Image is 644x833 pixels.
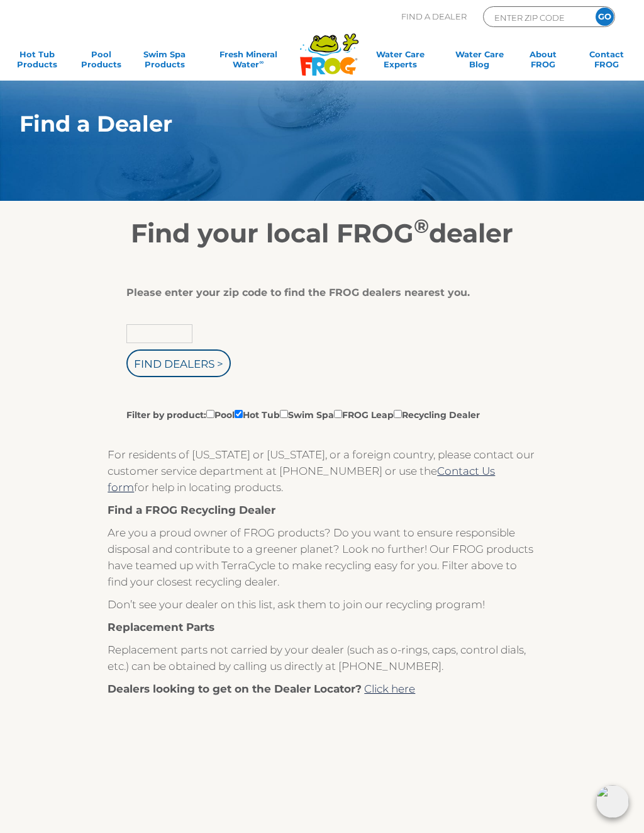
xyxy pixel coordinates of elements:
div: Please enter your zip code to find the FROG dealers nearest you. [126,286,508,299]
input: Find Dealers > [126,349,231,377]
a: Fresh MineralWater∞ [204,49,293,74]
input: Filter by product:PoolHot TubSwim SpaFROG LeapRecycling Dealer [206,410,214,418]
a: Hot TubProducts [13,49,62,74]
input: Zip Code Form [493,10,578,25]
input: Filter by product:PoolHot TubSwim SpaFROG LeapRecycling Dealer [280,410,288,418]
label: Filter by product: Pool Hot Tub Swim Spa FROG Leap Recycling Dealer [126,407,480,421]
p: For residents of [US_STATE] or [US_STATE], or a foreign country, please contact our customer serv... [108,446,536,496]
input: Filter by product:PoolHot TubSwim SpaFROG LeapRecycling Dealer [235,410,243,418]
strong: Find a FROG Recycling Dealer [108,504,275,516]
input: Filter by product:PoolHot TubSwim SpaFROG LeapRecycling Dealer [394,410,402,418]
a: PoolProducts [76,49,126,74]
p: Find A Dealer [401,6,467,27]
a: Swim SpaProducts [140,49,189,74]
a: ContactFROG [582,49,631,74]
sup: ® [414,214,429,238]
p: Don’t see your dealer on this list, ask them to join our recycling program! [108,596,536,613]
a: Water CareExperts [360,49,440,74]
a: AboutFROG [518,49,568,74]
a: Water CareBlog [455,49,504,74]
p: Replacement parts not carried by your dealer (such as o-rings, caps, control dials, etc.) can be ... [108,642,536,674]
strong: Replacement Parts [108,621,214,633]
input: GO [596,8,614,26]
h2: Find your local FROG dealer [1,217,643,249]
a: Click here [364,683,415,695]
h1: Find a Dealer [19,111,579,137]
p: Are you a proud owner of FROG products? Do you want to ensure responsible disposal and contribute... [108,524,536,590]
input: Filter by product:PoolHot TubSwim SpaFROG LeapRecycling Dealer [334,410,342,418]
img: openIcon [596,785,629,818]
sup: ∞ [259,59,264,65]
strong: Dealers looking to get on the Dealer Locator? [108,683,362,695]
